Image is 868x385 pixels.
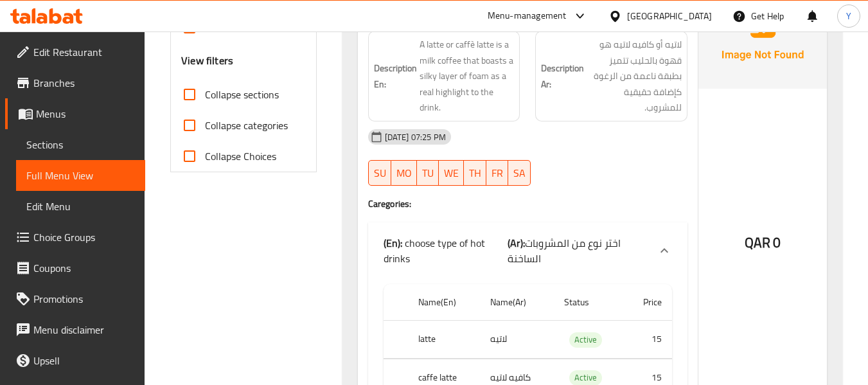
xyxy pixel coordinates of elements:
a: Choice Groups [5,222,145,253]
span: Branches [33,75,135,91]
a: Sections [16,129,145,160]
a: Upsell [5,345,145,376]
button: SU [368,160,391,186]
span: Collapse Choices [205,148,276,164]
th: Name(Ar) [480,284,554,321]
span: Full Menu View [26,168,135,183]
b: (Ar): [508,233,525,253]
th: Name(En) [408,284,479,321]
button: TH [464,160,486,186]
button: TU [417,160,439,186]
span: Upsell [33,353,135,368]
a: Menu disclaimer [5,314,145,345]
span: Collapse categories [205,118,288,133]
a: Promotions [5,283,145,314]
span: Coupons [33,260,135,276]
td: لاتيه [480,321,554,359]
span: Choice Groups [33,229,135,245]
div: (En): choose type of hot drinks(Ar):اختر نوع من المشروبات الساخنة [368,222,687,279]
span: Menu disclaimer [33,322,135,337]
span: Y [846,9,851,23]
span: SA [513,164,526,183]
span: Sections [26,137,135,152]
span: Active [569,370,602,385]
p: choose type of hot drinks [384,235,508,266]
span: MO [396,164,412,183]
span: 0 [773,230,781,255]
button: WE [439,160,464,186]
td: 15 [624,321,672,359]
span: A latte or caffè latte is a milk coffee that boasts a silky layer of foam as a real highlight to ... [420,37,515,116]
span: Edit Menu [26,199,135,214]
span: TH [469,164,481,183]
button: FR [486,160,508,186]
strong: Description Ar: [541,60,584,92]
button: MO [391,160,417,186]
span: اختر نوع من المشروبات الساخنة [508,233,621,268]
a: Menus [5,98,145,129]
button: SA [508,160,531,186]
a: Edit Restaurant [5,37,145,67]
a: Branches [5,67,145,98]
span: لاتيه أو كافيه لاتيه هو قهوة بالحليب تتميز بطبقة ناعمة من الرغوة كإضافة حقيقية للمشروب. [587,37,682,116]
th: Price [624,284,672,321]
span: SU [374,164,386,183]
span: TU [422,164,434,183]
h4: Caregories: [368,197,687,210]
span: Active [569,332,602,347]
span: Collapse sections [205,87,279,102]
span: Promotions [33,291,135,307]
span: [DATE] 07:25 PM [380,131,451,143]
span: WE [444,164,459,183]
span: Not available [205,20,261,35]
h3: View filters [181,53,233,68]
strong: Description En: [374,60,417,92]
div: [GEOGRAPHIC_DATA] [627,9,712,23]
a: Edit Menu [16,191,145,222]
b: (En): [384,233,402,253]
a: Coupons [5,253,145,283]
span: Edit Restaurant [33,44,135,60]
th: Status [554,284,624,321]
span: QAR [745,230,770,255]
span: Menus [36,106,135,121]
th: latte [408,321,479,359]
div: Menu-management [488,8,567,24]
span: FR [492,164,503,183]
a: Full Menu View [16,160,145,191]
